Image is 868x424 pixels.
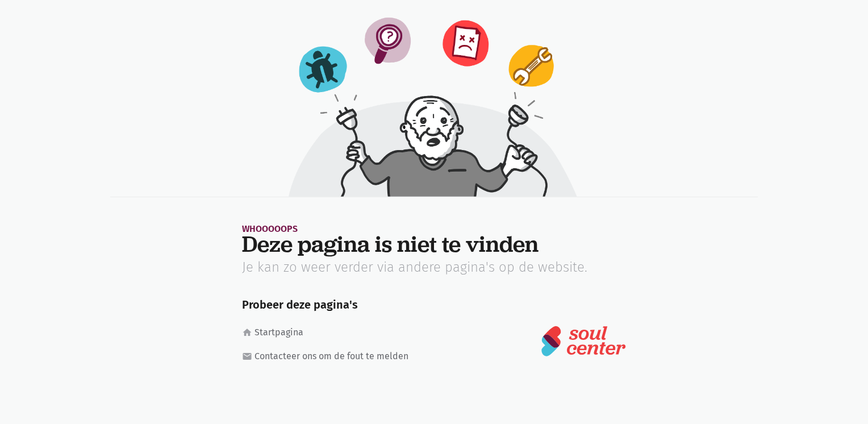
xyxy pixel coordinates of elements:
p: Je kan zo weer verder via andere pagina's op de website. [242,259,627,276]
a: homeStartpagina [242,325,420,340]
div: Whooooops [242,225,627,233]
i: mail [242,351,252,361]
a: mailContacteer ons om de fout te melden [242,349,420,364]
h5: Probeer deze pagina's [242,289,627,311]
img: logo-soulcenter-full.svg [541,325,626,357]
i: home [242,327,252,338]
h1: Deze pagina is niet te vinden [242,233,627,255]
